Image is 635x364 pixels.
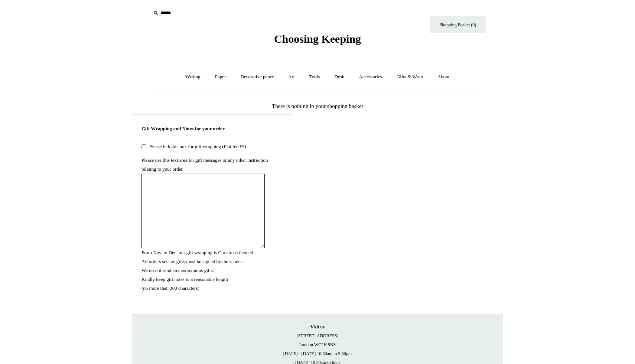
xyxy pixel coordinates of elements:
a: Paper [208,67,233,87]
a: Choosing Keeping [274,39,361,44]
a: About [431,67,456,87]
p: There is nothing in your shopping basket [132,102,503,111]
label: From Nov. to Dec. our gift wrapping is Christmas themed. All orders sent as gifts must be signed ... [141,250,254,291]
span: Choosing Keeping [274,33,361,45]
a: Art [281,67,301,87]
a: Accessories [352,67,389,87]
strong: Gift Wrapping and Notes for your order [141,126,225,131]
label: Please use this text area for gift messages or any other instruction relating to your order. [141,157,268,172]
label: Please tick this box for gift wrapping (Flat fee £5) [147,144,246,149]
a: Gifts & Wrap [390,67,430,87]
a: Tools [303,67,327,87]
a: Desk [328,67,351,87]
a: Writing [179,67,207,87]
strong: Visit us [310,324,325,329]
a: Decorative paper [234,67,280,87]
a: Shopping Basket (0) [430,16,486,33]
